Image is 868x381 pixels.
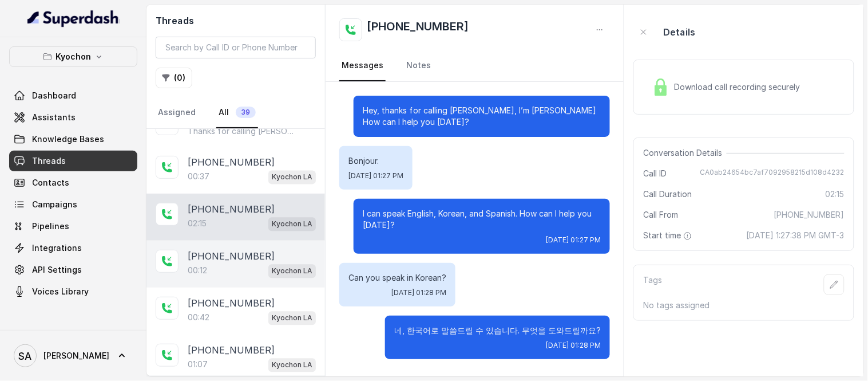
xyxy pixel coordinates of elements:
p: Tags [643,274,662,295]
button: Kyochon [9,46,137,67]
p: [PHONE_NUMBER] [188,344,275,358]
span: [DATE] 01:27 PM [348,171,403,180]
span: [DATE] 01:28 PM [391,288,446,297]
span: [PERSON_NAME] [43,350,109,362]
span: Call ID [643,168,667,179]
span: [DATE] 01:28 PM [546,341,601,350]
span: Campaigns [32,199,77,210]
span: Conversation Details [643,147,727,159]
span: 02:15 [826,188,845,200]
p: 02:15 [188,218,207,230]
img: Lock Icon [652,78,669,96]
p: Kyochon LA [272,172,312,183]
span: API Settings [32,264,82,276]
input: Search by Call ID or Phone Number [156,37,316,58]
p: [PHONE_NUMBER] [188,203,275,217]
p: Can you speak in Korean? [348,272,446,284]
p: [PHONE_NUMBER] [188,156,275,170]
span: Call From [643,209,678,221]
span: [PHONE_NUMBER] [774,209,845,221]
p: Kyochon [56,50,91,64]
a: Voices Library [9,281,137,302]
p: Kyochon LA [272,313,312,324]
a: [PERSON_NAME] [9,340,137,372]
p: I can speak English, Korean, and Spanish. How can I help you [DATE]? [363,208,601,231]
span: Assistants [32,112,76,123]
p: Details [663,25,695,39]
p: Bonjour. [348,155,403,167]
a: Messages [339,50,386,81]
a: Campaigns [9,194,137,215]
p: Hey, thanks for calling [PERSON_NAME], I’m [PERSON_NAME] How can I help you [DATE]? [363,105,601,128]
span: Start time [643,230,695,241]
span: Dashboard [32,90,76,101]
p: No tags assigned [643,300,845,311]
p: 네, 한국어로 말씀드릴 수 있습니다. 무엇을 도와드릴까요? [394,325,601,336]
p: 00:42 [188,312,209,324]
p: Kyochon LA [272,219,312,230]
nav: Tabs [339,50,610,81]
span: Contacts [32,177,69,188]
a: Integrations [9,238,137,258]
h2: Threads [156,14,316,28]
span: Knowledge Bases [32,133,104,145]
span: [DATE] 01:27 PM [546,235,601,245]
p: Kyochon LA [272,266,312,277]
span: Pipelines [32,221,69,232]
a: Contacts [9,172,137,193]
p: 01:07 [188,359,208,371]
p: 00:37 [188,171,209,183]
a: Assistants [9,107,137,128]
a: Assigned [156,97,198,128]
span: Voices Library [32,286,89,297]
h2: [PHONE_NUMBER] [367,18,469,41]
span: Download call recording securely [674,81,804,93]
a: Pipelines [9,216,137,237]
a: Dashboard [9,85,137,106]
p: Thanks for calling [PERSON_NAME]! Complete this form for any type of inquiry and a manager will c... [188,126,298,138]
text: SA [19,350,32,362]
p: [PHONE_NUMBER] [188,250,275,264]
p: Kyochon LA [272,360,312,371]
span: Threads [32,155,66,167]
a: API Settings [9,260,137,280]
a: Notes [404,50,433,81]
span: Call Duration [643,188,692,200]
span: [DATE] 1:27:38 PM GMT-3 [747,230,845,241]
a: Threads [9,151,137,171]
span: Integrations [32,242,82,254]
img: light.svg [27,9,120,28]
a: Knowledge Bases [9,129,137,150]
p: [PHONE_NUMBER] [188,297,275,311]
nav: Tabs [156,97,316,128]
a: All39 [216,97,258,128]
span: CA0ab24654bc7af7092958215d108d4232 [700,168,845,179]
button: (0) [156,68,192,88]
p: 00:12 [188,265,207,277]
span: 39 [236,107,256,118]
